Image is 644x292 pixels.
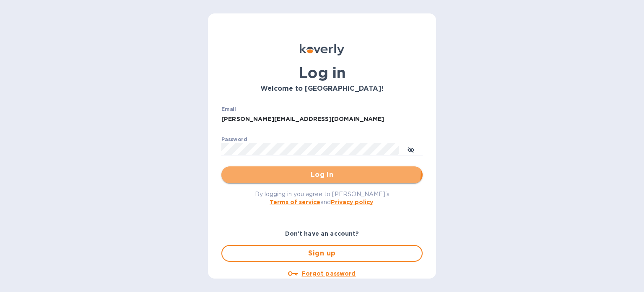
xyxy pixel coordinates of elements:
[301,270,356,277] u: Forgot password
[228,170,416,180] span: Log in
[285,230,359,237] b: Don't have an account?
[229,248,415,258] span: Sign up
[221,137,247,142] label: Password
[255,191,390,205] span: By logging in you agree to [PERSON_NAME]'s and .
[221,64,423,82] h1: Log in
[331,199,373,205] a: Privacy policy
[221,85,423,93] h3: Welcome to [GEOGRAPHIC_DATA]!
[221,245,423,262] button: Sign up
[221,107,236,112] label: Email
[402,141,419,158] button: toggle password visibility
[270,199,320,205] a: Terms of service
[221,166,423,183] button: Log in
[221,113,423,126] input: Enter email address
[300,44,344,55] img: Koverly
